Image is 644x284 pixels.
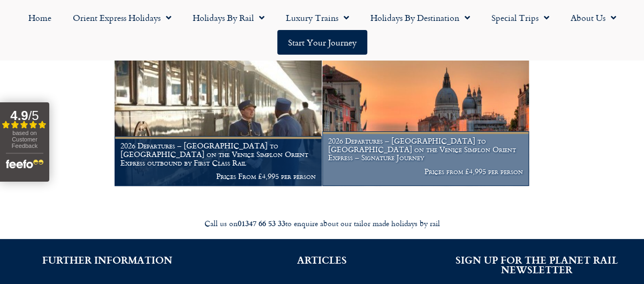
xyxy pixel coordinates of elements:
a: Home [18,5,62,30]
nav: Menu [5,5,639,55]
a: Orient Express Holidays [62,5,182,30]
h1: 2026 Departures – [GEOGRAPHIC_DATA] to [GEOGRAPHIC_DATA] on the Venice Simplon Orient Express – S... [328,137,524,162]
a: About Us [560,5,627,30]
p: Prices From £4,995 per person [120,172,316,181]
img: Orient Express Special Venice compressed [322,45,529,186]
h2: ARTICLES [231,255,413,265]
a: 2026 Departures – [GEOGRAPHIC_DATA] to [GEOGRAPHIC_DATA] on the Venice Simplon Orient Express out... [115,45,322,186]
a: Holidays by Rail [182,5,275,30]
a: Special Trips [481,5,560,30]
div: Call us on to enquire about our tailor made holidays by rail [22,219,622,229]
a: Holidays by Destination [360,5,481,30]
a: Luxury Trains [275,5,360,30]
strong: 01347 66 53 33 [238,218,285,229]
h2: SIGN UP FOR THE PLANET RAIL NEWSLETTER [445,255,628,274]
h2: FURTHER INFORMATION [16,255,199,265]
h1: 2026 Departures – [GEOGRAPHIC_DATA] to [GEOGRAPHIC_DATA] on the Venice Simplon Orient Express out... [120,141,316,167]
a: 2026 Departures – [GEOGRAPHIC_DATA] to [GEOGRAPHIC_DATA] on the Venice Simplon Orient Express – S... [322,45,530,186]
p: Prices from £4,995 per person [328,167,524,176]
a: Start your Journey [277,30,367,55]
